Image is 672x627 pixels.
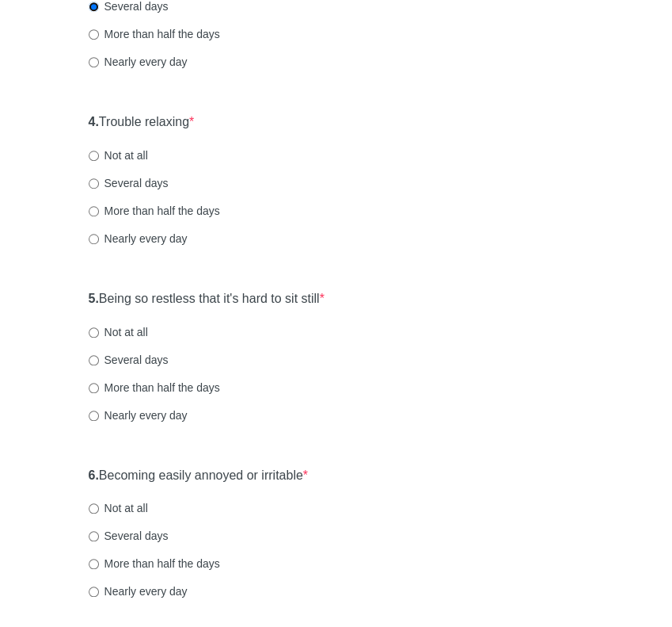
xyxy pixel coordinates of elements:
label: More than half the days [89,380,220,396]
input: Nearly every day [89,587,99,597]
input: Several days [89,531,99,541]
strong: 4. [89,115,99,128]
input: More than half the days [89,383,99,393]
input: More than half the days [89,559,99,569]
label: More than half the days [89,556,220,572]
strong: 6. [89,468,99,482]
input: Several days [89,2,99,12]
input: More than half the days [89,206,99,216]
input: Not at all [89,327,99,338]
label: Nearly every day [89,407,188,423]
label: Nearly every day [89,583,188,599]
label: More than half the days [89,203,220,219]
label: Nearly every day [89,54,188,70]
label: Becoming easily annoyed or irritable [89,467,309,485]
label: Not at all [89,147,148,163]
input: Several days [89,178,99,189]
label: Several days [89,175,169,191]
input: More than half the days [89,29,99,40]
input: Several days [89,355,99,365]
input: Not at all [89,151,99,161]
input: Nearly every day [89,234,99,244]
input: Nearly every day [89,57,99,67]
label: Several days [89,528,169,544]
input: Not at all [89,503,99,514]
label: Trouble relaxing [89,113,195,132]
label: Not at all [89,500,148,516]
label: Nearly every day [89,231,188,247]
label: Not at all [89,324,148,340]
label: Several days [89,352,169,368]
label: Being so restless that it's hard to sit still [89,290,325,308]
input: Nearly every day [89,411,99,421]
label: More than half the days [89,26,220,42]
strong: 5. [89,292,99,305]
